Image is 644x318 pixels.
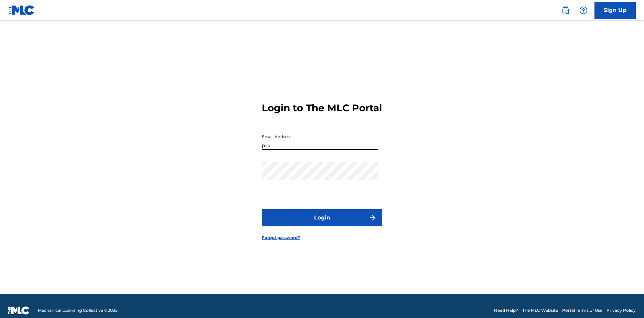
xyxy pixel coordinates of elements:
[262,235,300,241] a: Forgot password?
[607,307,636,314] a: Privacy Policy
[561,6,570,14] img: search
[579,6,588,14] img: help
[262,102,382,114] h3: Login to The MLC Portal
[8,5,35,15] img: MLC Logo
[594,2,636,19] a: Sign Up
[262,209,382,226] button: Login
[494,307,518,314] a: Need Help?
[559,3,572,17] a: Public Search
[8,306,30,315] img: logo
[38,307,118,314] span: Mechanical Licensing Collective © 2025
[577,3,590,17] div: Help
[368,214,377,222] img: f7272a7cc735f4ea7f67.svg
[522,307,558,314] a: The MLC Website
[562,307,602,314] a: Portal Terms of Use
